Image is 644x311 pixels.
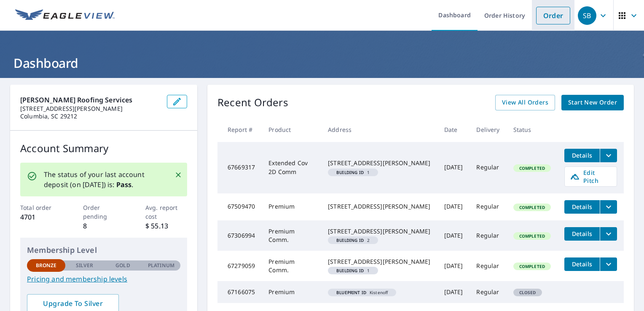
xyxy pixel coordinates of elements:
span: 1 [331,170,375,174]
td: [DATE] [437,251,470,281]
em: Building ID [336,238,364,242]
th: Delivery [470,117,506,142]
span: 2 [331,238,375,242]
a: Start New Order [561,95,624,110]
p: Total order [20,203,62,212]
td: Premium Comm. [262,251,321,281]
span: Start New Order [568,97,617,108]
span: Details [569,260,595,268]
span: Completed [514,204,550,210]
p: Columbia, SC 29212 [20,113,160,120]
td: [DATE] [437,142,470,193]
span: Completed [514,165,550,171]
button: detailsBtn-67669317 [564,149,600,162]
a: Order [536,7,570,24]
h1: Dashboard [10,54,634,72]
td: 67306994 [217,220,262,251]
span: Details [569,230,595,238]
button: Close [173,169,184,180]
td: Premium Comm. [262,220,321,251]
div: [STREET_ADDRESS][PERSON_NAME] [328,257,430,266]
em: Blueprint ID [336,290,366,295]
b: Pass [116,180,132,189]
button: detailsBtn-67306994 [564,227,600,241]
td: 67669317 [217,142,262,193]
td: Regular [470,193,506,220]
div: SB [578,6,596,25]
p: [STREET_ADDRESS][PERSON_NAME] [20,105,160,113]
p: Silver [76,262,94,269]
td: Extended Cov 2D Comm [262,142,321,193]
a: Edit Pitch [564,166,617,187]
td: 67166075 [217,281,262,303]
span: Details [569,151,595,159]
button: detailsBtn-67509470 [564,200,600,214]
button: filesDropdownBtn-67509470 [600,200,617,214]
p: Bronze [36,262,57,269]
em: Building ID [336,170,364,174]
button: filesDropdownBtn-67306994 [600,227,617,241]
p: $ 55.13 [145,221,187,231]
a: View All Orders [495,95,555,110]
td: Regular [470,251,506,281]
span: View All Orders [502,97,548,108]
span: Upgrade To Silver [34,299,112,308]
p: Order pending [83,203,125,221]
td: Regular [470,142,506,193]
p: Recent Orders [217,95,288,110]
button: filesDropdownBtn-67279059 [600,257,617,271]
p: 8 [83,221,125,231]
td: [DATE] [437,220,470,251]
p: Gold [115,262,130,269]
p: [PERSON_NAME] Roofing Services [20,95,160,105]
p: Membership Level [27,244,180,256]
th: Date [437,117,470,142]
th: Status [507,117,558,142]
p: Account Summary [20,141,187,156]
button: filesDropdownBtn-67669317 [600,149,617,162]
a: Pricing and membership levels [27,274,180,284]
th: Report # [217,117,262,142]
span: Completed [514,233,550,239]
span: Closed [514,290,541,295]
span: 1 [331,268,375,273]
div: [STREET_ADDRESS][PERSON_NAME] [328,202,430,211]
span: Completed [514,263,550,269]
td: Regular [470,281,506,303]
div: [STREET_ADDRESS][PERSON_NAME] [328,227,430,236]
div: [STREET_ADDRESS][PERSON_NAME] [328,159,430,167]
span: Kistenoff [331,290,393,295]
td: 67509470 [217,193,262,220]
p: 4701 [20,212,62,222]
span: Details [569,203,595,211]
p: Avg. report cost [145,203,187,221]
span: Edit Pitch [570,169,612,185]
td: Premium [262,281,321,303]
p: The status of your last account deposit (on [DATE]) is: . [44,169,164,190]
p: Platinum [148,262,174,269]
img: EV Logo [15,9,115,22]
td: Premium [262,193,321,220]
em: Building ID [336,268,364,273]
button: detailsBtn-67279059 [564,257,600,271]
th: Product [262,117,321,142]
th: Address [321,117,437,142]
td: [DATE] [437,281,470,303]
td: [DATE] [437,193,470,220]
td: Regular [470,220,506,251]
td: 67279059 [217,251,262,281]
